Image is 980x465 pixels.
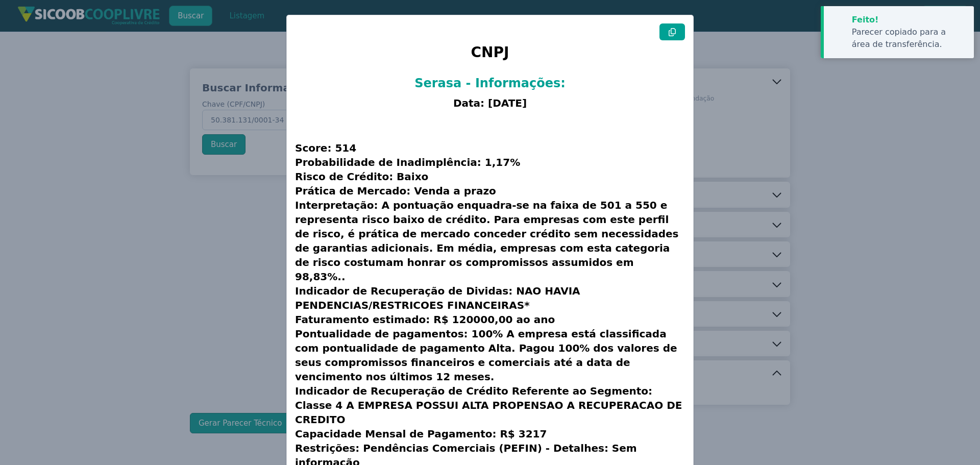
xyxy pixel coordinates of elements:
[295,75,685,92] h2: Serasa - Informações:
[852,14,966,26] div: Feito!
[295,40,685,70] h1: CNPJ
[852,26,966,51] div: Parecer copiado para a área de transferência.
[295,96,685,110] h3: Data: [DATE]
